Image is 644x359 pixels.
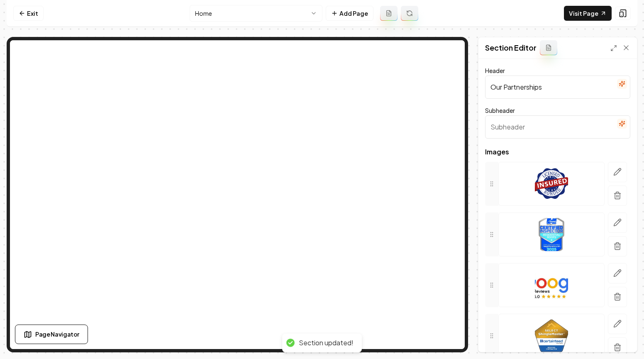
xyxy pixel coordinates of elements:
[485,42,537,54] h2: Section Editor
[485,67,505,74] label: Header
[380,6,398,21] button: Add admin page prompt
[564,6,612,21] a: Visit Page
[540,40,557,55] button: Add admin section prompt
[485,149,630,155] span: Images
[485,107,515,114] label: Subheader
[326,6,373,21] button: Add Page
[15,325,88,344] button: Page Navigator
[485,76,630,99] input: Header
[401,6,418,21] button: Regenerate page
[35,330,79,339] span: Page Navigator
[299,339,354,347] div: Section updated!
[13,6,44,21] a: Exit
[485,115,630,139] input: Subheader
